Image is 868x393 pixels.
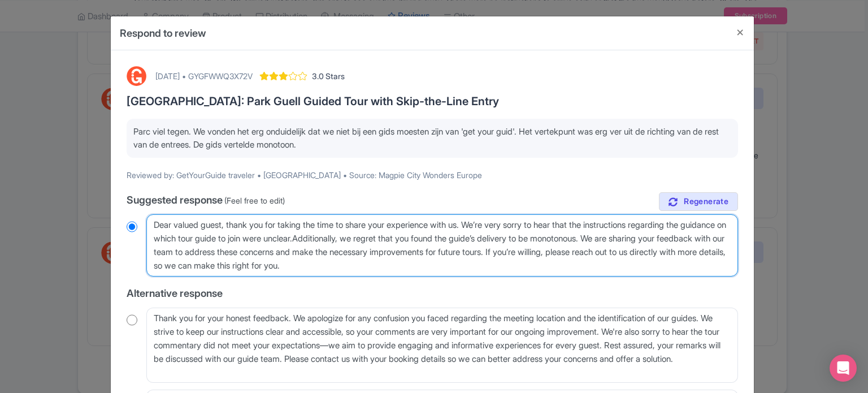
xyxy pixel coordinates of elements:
span: Suggested response [127,194,223,206]
textarea: Dear valued guest, thank you for taking the time to share your experience with us. We’re very sor... [146,214,738,277]
img: GetYourGuide Logo [127,66,146,86]
h4: Respond to review [120,25,206,41]
a: Regenerate [659,192,738,211]
span: Regenerate [684,196,728,207]
p: Reviewed by: GetYourGuide traveler • [GEOGRAPHIC_DATA] • Source: Magpie City Wonders Europe [127,169,738,181]
button: Close [727,16,754,49]
span: Alternative response [127,287,223,299]
div: Open Intercom Messenger [830,355,857,382]
h3: [GEOGRAPHIC_DATA]: Park Guell Guided Tour with Skip-the-Line Entry [127,95,738,107]
span: 3.0 Stars [312,70,345,82]
textarea: Thank you for your honest feedback. We apologize for any confusion you faced regarding the meetin... [146,308,738,383]
div: [DATE] • GYGFWWQ3X72V [155,70,253,82]
p: Parc viel tegen. We vonden het erg onduidelijk dat we niet bij een gids moesten zijn van 'get you... [133,126,731,151]
span: (Feel free to edit) [224,196,285,205]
